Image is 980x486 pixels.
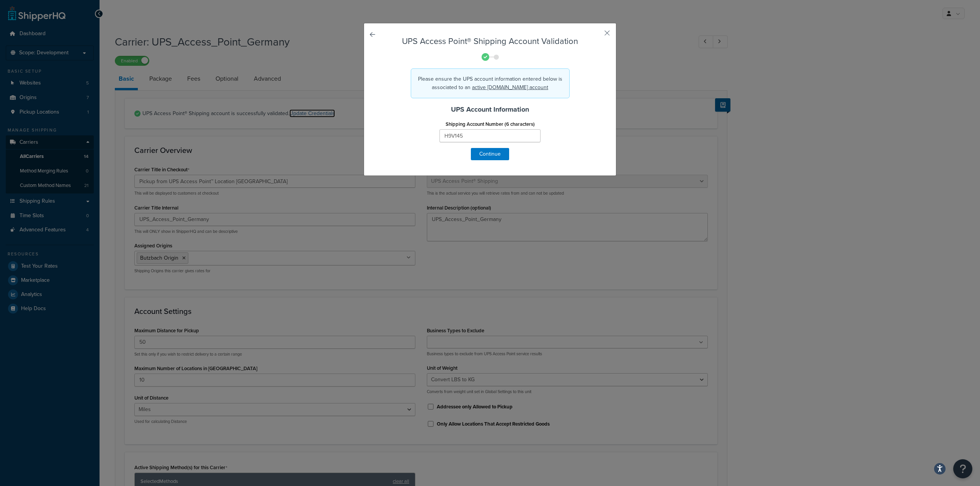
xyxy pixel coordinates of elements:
[383,104,597,115] h4: UPS Account Information
[417,75,563,92] p: Please ensure the UPS account information entered below is associated to an
[383,37,597,46] h3: UPS Access Point® Shipping Account Validation
[471,148,509,160] button: Continue
[472,83,548,91] a: active [DOMAIN_NAME] account
[446,121,535,127] label: Shipping Account Number (6 characters)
